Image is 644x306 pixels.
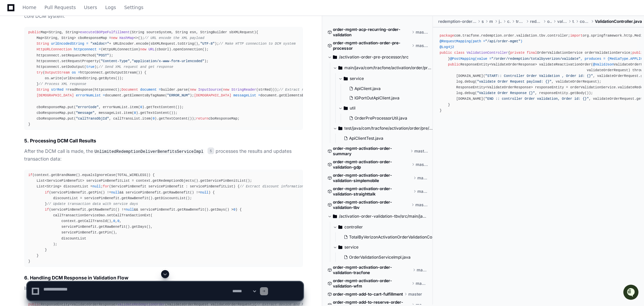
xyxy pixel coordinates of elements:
svg: Directory [338,243,342,251]
span: new [111,36,117,40]
span: redemption [530,19,542,24]
span: null [111,190,119,194]
span: "POST" [97,53,109,57]
span: redemption-order-validation-tbv [438,19,476,24]
button: OrderValidationServiceImpl.java [341,253,429,262]
span: 0 [140,105,142,109]
span: try [37,71,43,75]
h3: 5. Processing DCM Call Results [24,137,303,144]
span: OutputStream [45,71,70,75]
span: package [440,34,454,38]
svg: Directory [338,223,342,231]
span: ValidationController.java [595,19,642,24]
span: "xmldoc=" [90,42,109,46]
span: HashMap [119,36,134,40]
code: UnlimitedRedemptionDeliverBenefitsServiceImpl [93,149,205,155]
span: "application/x-www-form-urlencoded" [132,59,204,63]
span: if [28,173,32,177]
span: main/java/com/tracfone/activation/order/pre/processor [344,65,433,71]
span: order-mgmt-activation-order-validation-gdp [333,159,410,170]
div: Map<String, String> { Map<String, String> cboResponseMap = <>(); + URLEncoder.encode(sbXMLRequest... [28,30,299,127]
span: new [223,88,229,92]
span: public [28,30,41,34]
span: public [448,62,460,67]
img: PlayerZero [7,26,20,40]
span: tracfone [516,19,524,24]
span: null [200,190,209,194]
span: Pylon [67,90,81,95]
iframe: Open customer support [622,284,641,302]
span: strRed [51,88,64,92]
span: = [86,42,88,46]
span: OrderPreProcessorUtil.java [354,116,407,121]
span: final [527,51,537,55]
span: "ERROR_NUM" [167,93,190,97]
span: executeCBOPpeFulfillment [80,30,130,34]
button: service [338,73,433,84]
button: util [338,103,433,114]
span: "UTF-8" [200,42,215,46]
span: = [99,47,101,51]
span: "callTransObjId" [76,117,109,121]
span: // Update transaction data with service days [47,202,138,206]
span: order-mgmt-acp-recurring-order-validation [333,27,410,38]
span: [DEMOGRAPHIC_DATA] [194,93,231,97]
svg: Directory [344,75,348,83]
div: We're available if you need us! [23,76,85,82]
span: for [103,184,109,188]
button: Start new chat [114,72,122,80]
span: master [416,162,428,167]
span: test/java/com/tracfone/activation/order/pre/processor/service [344,126,433,131]
span: @RequestMapping(path = ) [440,39,522,43]
span: 0 [117,219,119,223]
span: master [417,175,428,181]
span: "/api/order-mgmt" [485,39,521,43]
button: ApiClient.java [346,84,429,93]
span: true [86,65,95,69]
span: document [140,88,157,92]
button: /activation-order-validation-tbv/src/main/java/com/tracfone/activation/order/validation/tbv [328,211,428,222]
span: import [570,34,582,38]
span: master [415,202,428,208]
span: ValidationController [466,51,508,55]
span: Home [23,5,36,9]
span: = [159,88,161,92]
span: StringReader [231,88,256,92]
span: // Extract response codes and values [279,88,354,92]
span: = [66,88,68,92]
span: master [414,148,428,154]
span: Settings [124,5,143,9]
span: TotalByVerizonActivationOrderValidationController.java [349,234,455,240]
span: if [45,190,49,194]
span: java [499,19,502,24]
span: // Send XML request and get response [99,65,173,69]
svg: Directory [333,53,337,61]
span: order-mgmt-activation-order-validation-simplemobile [333,173,412,183]
span: null [126,208,134,212]
span: order-mgmt-activation-order-validation-tracfone [333,265,411,275]
p: After the DCM call is made, the processes the results and updates transaction data: [24,147,303,163]
button: main/java/com/tracfone/activation/order/pre/processor [333,62,433,73]
span: = [103,93,105,97]
span: ApiClientTest.java [349,136,383,141]
span: master [417,267,428,273]
span: @Log4j2 [440,45,454,49]
span: messageList [233,93,256,97]
span: order-mgmt-activation-order-summary [333,146,409,157]
span: "validate Order Request payload: {}" [477,80,552,84]
span: 0 [134,111,136,115]
span: class [454,51,464,55]
span: Pull Requests [44,5,76,9]
button: ApiClientTest.java [341,134,429,143]
span: "Content-Type" [101,59,130,63]
span: public [440,51,452,55]
button: controller [333,222,433,232]
span: 0 [153,117,155,121]
span: HttpURLConnection [37,47,72,51]
span: 0 [233,208,235,212]
span: @ValidJson [593,62,614,67]
img: 1756235613930-3d25f9e4-fa56-45dd-b3ad-e072dfbd1548 [7,70,19,82]
span: "START:: Controller Order Validation , Order id: {}" [485,74,593,78]
div: (context.getBrandName().equalsIgnoreCase(TOTAL_WIRELESS)) { List<ServicePinBenefit> servicePinBen... [28,172,299,264]
span: = [78,71,80,75]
